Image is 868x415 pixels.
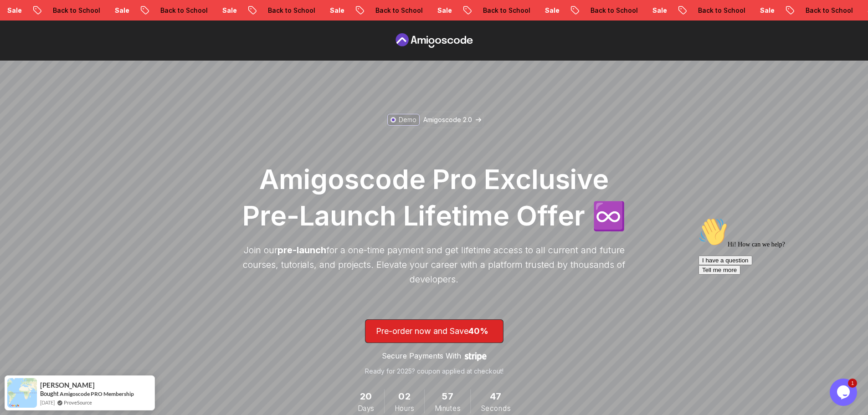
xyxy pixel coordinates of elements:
p: Back to School [583,6,645,15]
p: Back to School [153,6,215,15]
p: Sale [753,6,782,15]
span: Hi! How can we help? [4,27,90,34]
p: Sale [108,6,137,15]
p: Demo [399,115,416,124]
div: 👋Hi! How can we help?I have a questionTell me more [4,4,168,61]
span: 47 Seconds [490,389,501,404]
a: ProveSource [64,399,92,406]
p: Join our for a one-time payment and get lifetime access to all current and future courses, tutori... [238,243,630,287]
iframe: chat widget [830,379,859,406]
span: pre-launch [277,245,326,256]
button: Tell me more [4,51,46,61]
span: [DATE] [40,399,55,406]
p: Sale [430,6,459,15]
span: Hours [395,403,414,413]
span: Seconds [481,403,510,413]
p: Sale [323,6,352,15]
span: 57 Minutes [442,389,453,404]
button: I have a question [4,42,57,51]
p: Back to School [476,6,538,15]
p: Amigoscode 2.0 [423,115,472,124]
img: provesource social proof notification image [7,378,37,408]
p: Back to School [798,6,860,15]
a: DemoAmigoscode 2.0 [385,112,483,128]
p: Back to School [368,6,430,15]
span: 40% [468,326,488,336]
p: Sale [645,6,674,15]
p: Back to School [46,6,108,15]
a: lifetime-access [365,319,503,376]
span: Bought [40,390,59,397]
img: :wave: [4,4,33,33]
iframe: chat widget [695,214,859,374]
a: Amigoscode PRO Membership [60,390,134,397]
span: 2 Hours [398,389,410,404]
a: Pre Order page [393,33,475,48]
h1: Amigoscode Pro Exclusive Pre-Launch Lifetime Offer ♾️ [238,161,630,234]
p: Pre-order now and Save [376,325,493,338]
span: Days [358,403,374,413]
p: Sale [215,6,244,15]
p: Secure Payments With [382,350,461,361]
p: Back to School [261,6,323,15]
span: Minutes [435,403,460,413]
span: [PERSON_NAME] [40,381,95,389]
span: 20 Days [360,389,372,404]
p: Back to School [691,6,753,15]
p: Ready for 2025? coupon applied at checkout! [365,367,503,376]
p: Sale [538,6,567,15]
